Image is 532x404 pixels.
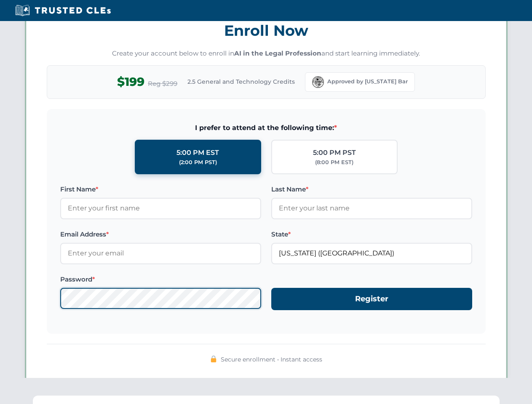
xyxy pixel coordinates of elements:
[187,77,295,86] span: 2.5 General and Technology Credits
[221,355,322,364] span: Secure enrollment • Instant access
[47,17,486,44] h3: Enroll Now
[13,4,113,17] img: Trusted CLEs
[60,229,261,239] label: Email Address
[271,184,472,194] label: Last Name
[312,76,324,88] img: Florida Bar
[271,229,472,239] label: State
[179,158,217,167] div: (2:00 PM PST)
[60,243,261,264] input: Enter your email
[60,122,472,133] span: I prefer to attend at the following time:
[313,147,356,158] div: 5:00 PM PST
[117,72,144,91] span: $199
[315,158,353,167] div: (8:00 PM EST)
[234,49,321,57] strong: AI in the Legal Profession
[271,198,472,219] input: Enter your last name
[327,77,408,86] span: Approved by [US_STATE] Bar
[148,79,177,89] span: Reg $299
[60,274,261,284] label: Password
[271,288,472,310] button: Register
[47,49,486,58] p: Create your account below to enroll in and start learning immediately.
[271,243,472,264] input: Florida (FL)
[60,198,261,219] input: Enter your first name
[210,356,217,362] img: 🔒
[176,147,219,158] div: 5:00 PM EST
[60,184,261,194] label: First Name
